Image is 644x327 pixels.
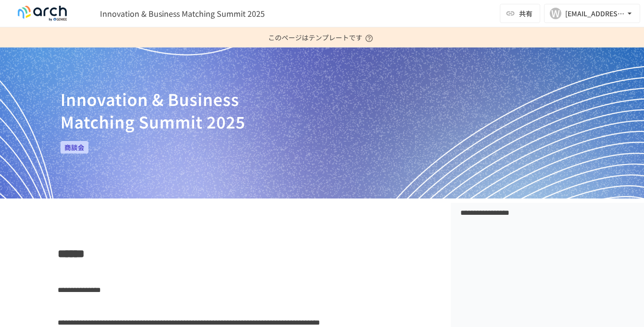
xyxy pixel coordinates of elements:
p: このページはテンプレートです [268,27,376,47]
img: logo-default@2x-9cf2c760.svg [12,6,73,21]
div: W [550,8,561,19]
span: 共有 [519,8,533,19]
span: Innovation & Business Matching Summit 2025 [100,8,265,19]
button: W[EMAIL_ADDRESS][DOMAIN_NAME] [544,4,640,23]
button: 共有 [500,4,540,23]
div: [EMAIL_ADDRESS][DOMAIN_NAME] [565,8,625,20]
